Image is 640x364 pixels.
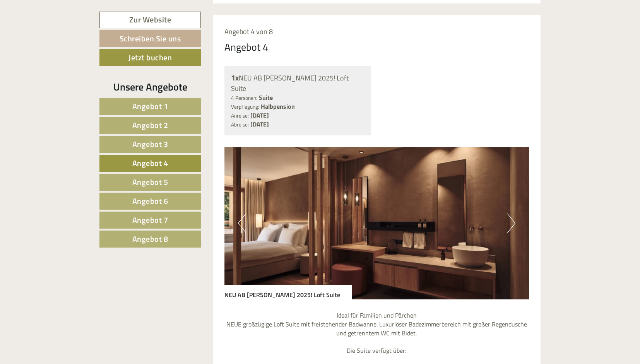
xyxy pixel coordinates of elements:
img: image [224,147,529,299]
a: Jetzt buchen [99,49,201,66]
b: [DATE] [250,120,269,129]
div: Unsere Angebote [99,80,201,94]
span: Angebot 5 [132,176,168,188]
span: Angebot 8 [132,233,168,245]
a: Zur Website [99,12,201,28]
b: 1x [231,72,239,84]
small: 4 Personen: [231,94,257,102]
div: Angebot 4 [224,40,269,54]
button: Previous [238,214,246,233]
div: NEU AB [PERSON_NAME] 2025! Loft Suite [231,72,364,93]
small: Anreise: [231,112,249,120]
b: Halbpension [261,102,295,111]
span: Angebot 3 [132,138,168,150]
b: [DATE] [250,111,269,120]
a: Schreiben Sie uns [99,30,201,47]
span: Angebot 7 [132,214,168,226]
span: Angebot 4 von 8 [224,26,273,37]
span: Angebot 6 [132,195,168,207]
span: Angebot 1 [132,100,168,112]
div: NEU AB [PERSON_NAME] 2025! Loft Suite [224,285,352,299]
span: Angebot 2 [132,119,168,131]
span: Angebot 4 [132,157,168,169]
small: Abreise: [231,121,249,128]
button: Next [507,214,515,233]
small: Verpflegung: [231,103,259,111]
b: Suite [259,93,273,102]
